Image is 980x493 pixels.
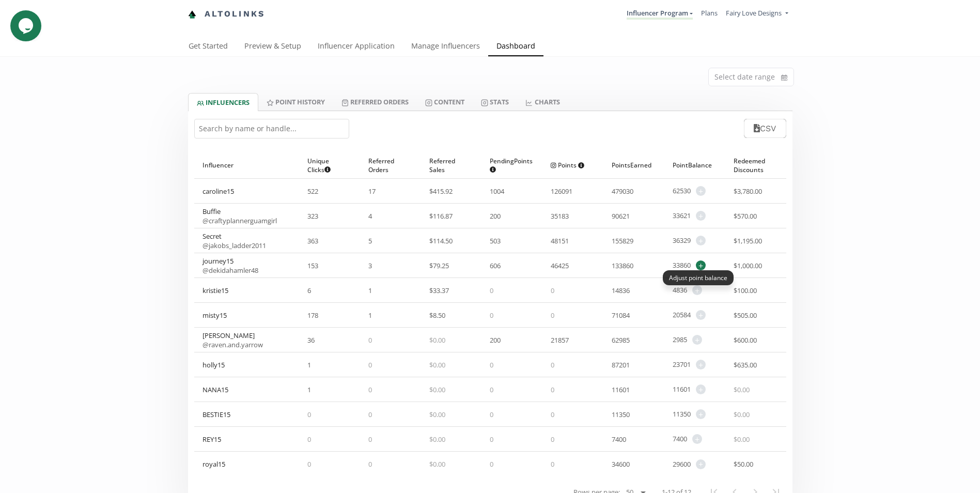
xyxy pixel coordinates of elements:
span: 1004 [490,187,504,196]
span: 11601 [612,385,630,394]
span: 133860 [612,261,633,270]
span: 0 [551,435,554,444]
div: Secret [203,232,266,250]
span: 1 [368,311,372,320]
div: Points Earned [612,152,656,178]
span: Fairy Love Designs [726,8,782,18]
span: 62985 [612,335,630,345]
div: misty15 [203,311,227,320]
a: Plans [701,8,718,18]
input: Search by name or handle... [194,119,349,138]
a: Manage Influencers [403,37,488,57]
span: $ 0.00 [429,410,445,419]
span: 522 [307,187,318,196]
span: + [696,260,706,270]
div: Referred Sales [429,152,474,178]
span: + [696,459,706,469]
span: $ 570.00 [734,211,757,221]
span: $ 0.00 [429,335,445,345]
a: Content [417,93,473,111]
span: Pending Points [490,157,533,174]
span: $ 3,780.00 [734,187,762,196]
div: caroline15 [203,187,234,196]
span: 36 [307,335,315,345]
span: 4836 [673,285,687,295]
span: $ 0.00 [429,385,445,394]
span: 0 [490,286,493,295]
a: Dashboard [488,37,543,57]
div: kristie15 [203,286,228,295]
span: 200 [490,335,501,345]
span: 0 [490,311,493,320]
span: 0 [368,435,372,444]
span: 11350 [612,410,630,419]
span: 606 [490,261,501,270]
span: 14836 [612,286,630,295]
span: 90621 [612,211,630,221]
span: 62530 [673,186,691,196]
span: $ 50.00 [734,459,753,469]
span: $ 116.87 [429,211,453,221]
span: 2985 [673,335,687,345]
span: 23701 [673,360,691,369]
div: Buffie [203,207,277,225]
span: $ 0.00 [734,385,750,394]
a: Preview & Setup [236,37,309,57]
div: Referred Orders [368,152,413,178]
span: 48151 [551,236,569,245]
a: Influencer Program [627,8,693,20]
span: $ 114.50 [429,236,453,245]
span: 200 [490,211,501,221]
span: $ 100.00 [734,286,757,295]
span: + [692,335,702,345]
span: $ 0.00 [734,410,750,419]
span: 0 [368,459,372,469]
span: $ 415.92 [429,187,453,196]
span: 0 [368,335,372,345]
span: $ 1,000.00 [734,261,762,270]
span: 323 [307,211,318,221]
span: $ 1,195.00 [734,236,762,245]
span: 0 [551,459,554,469]
a: Altolinks [188,6,266,23]
span: 0 [307,435,311,444]
div: Redeemed Discounts [734,152,778,178]
span: 1 [307,385,311,394]
a: INFLUENCERS [188,93,258,111]
span: 3 [368,261,372,270]
a: Fairy Love Designs [726,8,788,20]
span: 11601 [673,384,691,394]
span: 0 [490,385,493,394]
a: @craftyplannerguamgirl [203,216,277,225]
div: royal15 [203,459,225,469]
div: NANA15 [203,385,228,394]
span: 35183 [551,211,569,221]
span: 0 [368,385,372,394]
span: + [696,409,706,419]
div: REY15 [203,435,221,444]
span: 0 [551,286,554,295]
span: + [696,211,706,221]
span: 0 [307,410,311,419]
span: 20584 [673,310,691,320]
span: 155829 [612,236,633,245]
span: + [696,236,706,245]
span: 0 [551,410,554,419]
a: @raven.and.yarrow [203,340,263,349]
button: CSV [744,119,786,138]
span: Unique Clicks [307,157,344,174]
span: 71084 [612,311,630,320]
a: Get Started [180,37,236,57]
span: 0 [490,410,493,419]
span: 503 [490,236,501,245]
div: [PERSON_NAME] [203,331,263,349]
a: @dekidahamler48 [203,266,258,275]
span: + [696,384,706,394]
div: Adjust point balance [663,270,734,285]
iframe: chat widget [10,10,43,41]
span: 0 [551,385,554,394]
span: + [696,310,706,320]
span: + [692,434,702,444]
span: 0 [368,410,372,419]
a: Referred Orders [333,93,417,111]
